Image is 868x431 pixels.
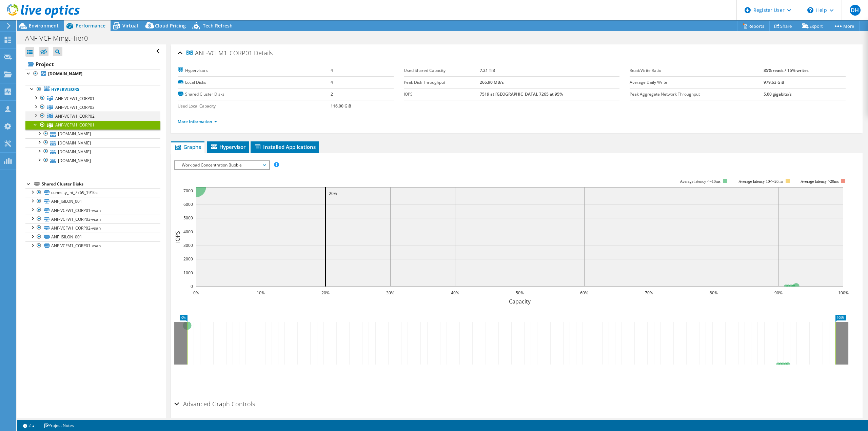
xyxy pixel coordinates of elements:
div: Shared Cluster Disks [42,180,160,188]
label: Used Shared Capacity [404,67,480,74]
label: IOPS [404,91,480,98]
a: ANF-VCFM1_CORP01 [25,121,160,130]
text: 3000 [183,242,193,248]
a: ANF_ISILON_001 [25,233,160,241]
text: Average latency >20ms [801,179,839,184]
span: Graphs [174,143,201,150]
label: Read/Write Ratio [630,67,764,74]
b: 266.90 MB/s [480,79,504,85]
b: 4 [331,79,333,85]
text: 10% [257,290,265,296]
a: Project Notes [39,421,79,430]
b: [DOMAIN_NAME] [48,71,82,77]
tspan: Average latency <=10ms [680,179,721,184]
a: Share [769,21,797,31]
label: Average Daily Write [630,79,764,86]
a: ANF-VCFW1_CORP02 [25,112,160,120]
span: Cloud Pricing [155,22,186,29]
text: 1000 [183,270,193,276]
a: [DOMAIN_NAME] [25,147,160,156]
text: 5000 [183,215,193,221]
b: 979.63 GiB [764,79,784,85]
text: 70% [645,290,653,296]
label: Hypervisors [178,67,331,74]
label: Used Local Capacity [178,103,331,110]
a: ANF_ISILON_001 [25,197,160,206]
a: ANF-VCFW1_CORP01-vsan [25,206,160,215]
text: 0% [193,290,199,296]
span: ANF-VCFW1_CORP01 [55,96,95,101]
label: Shared Cluster Disks [178,91,331,98]
b: 85% reads / 15% writes [764,67,809,73]
span: ANF-VCFM1_CORP01 [186,50,252,57]
label: Peak Disk Throughput [404,79,480,86]
b: 7519 at [GEOGRAPHIC_DATA], 7265 at 95% [480,91,563,97]
text: 4000 [183,229,193,235]
a: Reports [737,21,770,31]
a: ANF-VCFM1_CORP01-vsan [25,241,160,250]
text: 7000 [183,188,193,194]
b: 5.00 gigabits/s [764,91,792,97]
span: Hypervisor [210,143,245,150]
text: 20% [329,191,337,196]
a: Hypervisors [25,85,160,94]
a: [DOMAIN_NAME] [25,70,160,78]
span: Virtual [122,22,138,29]
h2: Advanced Graph Controls [174,397,255,411]
text: 40% [451,290,459,296]
a: [DOMAIN_NAME] [25,156,160,165]
a: [DOMAIN_NAME] [25,130,160,138]
span: Environment [29,22,59,29]
b: 116.00 GiB [331,103,351,109]
span: ANF-VCFM1_CORP01 [55,122,95,128]
text: 30% [386,290,394,296]
span: Details [254,49,273,57]
text: 100% [838,290,849,296]
text: 90% [774,290,783,296]
a: cohesity_int_7769_1916c [25,188,160,197]
label: Peak Aggregate Network Throughput [630,91,764,98]
text: IOPS [174,231,181,243]
span: Workload Concentration Bubble [178,161,265,169]
label: Local Disks [178,79,331,86]
text: 6000 [183,201,193,207]
text: 50% [516,290,524,296]
a: ANF-VCFW1_CORP02-vsan [25,223,160,232]
span: ANF-VCFW1_CORP03 [55,104,95,110]
text: Capacity [509,298,531,305]
span: Performance [76,22,105,29]
text: 20% [321,290,330,296]
a: Project [25,59,160,70]
span: ANF-VCFW1_CORP02 [55,113,95,119]
text: 2000 [183,256,193,262]
a: ANF-VCFW1_CORP03 [25,103,160,112]
b: 7.21 TiB [480,67,495,73]
h1: ANF-VCF-Mmgt-Tier0 [22,35,98,42]
b: 4 [331,67,333,73]
text: 80% [710,290,718,296]
b: 2 [331,91,333,97]
tspan: Average latency 10<=20ms [738,179,783,184]
a: 2 [18,421,39,430]
a: [DOMAIN_NAME] [25,138,160,147]
a: Export [797,21,828,31]
a: More Information [178,119,217,124]
svg: \n [807,7,813,13]
a: ANF-VCFW1_CORP01 [25,94,160,103]
span: Tech Refresh [203,22,233,29]
a: More [828,21,860,31]
a: ANF-VCFW1_CORP03-vsan [25,215,160,223]
text: 0 [191,283,193,289]
span: Installed Applications [254,143,316,150]
span: DH [850,5,861,16]
text: 60% [580,290,588,296]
